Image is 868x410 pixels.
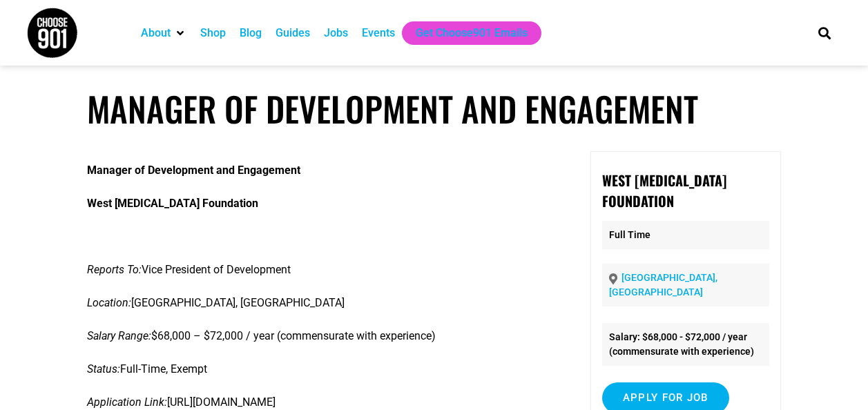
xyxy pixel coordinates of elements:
[602,323,769,366] li: Salary: $68,000 - $72,000 / year (commensurate with experience)
[362,25,395,41] a: Events
[609,272,717,297] a: [GEOGRAPHIC_DATA], [GEOGRAPHIC_DATA]
[87,328,556,344] p: $68,000 – $72,000 / year (commensurate with experience)
[602,221,769,249] p: Full Time
[416,25,528,41] a: Get Choose901 Emails
[87,88,782,129] h1: Manager of Development and Engagement
[87,164,300,177] strong: Manager of Development and Engagement
[87,262,556,278] p: Vice President of Development
[87,329,151,342] em: Salary Range:
[141,25,171,41] a: About
[134,21,794,45] nav: Main nav
[87,361,556,378] p: Full-Time, Exempt
[813,21,836,44] div: Search
[602,170,726,211] strong: West [MEDICAL_DATA] Foundation
[87,362,120,375] em: Status:
[134,21,193,45] div: About
[87,295,556,311] p: [GEOGRAPHIC_DATA], [GEOGRAPHIC_DATA]
[276,25,310,41] a: Guides
[200,25,226,41] a: Shop
[87,396,167,409] em: Application Link:
[324,25,348,41] a: Jobs
[240,25,262,41] a: Blog
[87,296,131,309] em: Location:
[87,263,142,276] em: Reports To:
[87,197,258,210] strong: West [MEDICAL_DATA] Foundation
